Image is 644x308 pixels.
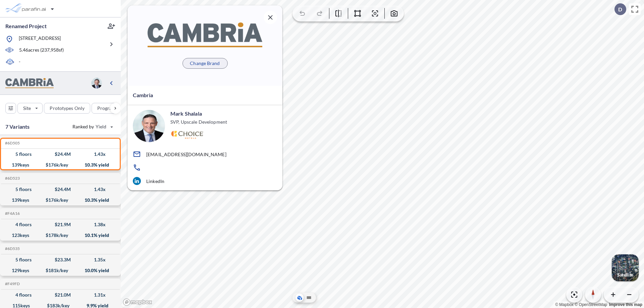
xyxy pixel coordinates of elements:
p: Mark Shalala [170,110,202,117]
p: [EMAIL_ADDRESS][DOMAIN_NAME] [146,151,226,157]
img: user logo [133,110,165,142]
button: Change Brand [182,58,228,69]
h5: Click to copy the code [4,282,20,286]
p: Change Brand [190,60,220,67]
p: - [19,58,20,66]
button: Prototypes Only [44,103,90,114]
h5: Click to copy the code [4,246,20,251]
p: 7 Variants [5,123,30,131]
a: OpenStreetMap [575,302,607,307]
p: Site [23,105,31,112]
img: user logo [91,78,102,88]
span: Yield [96,123,107,130]
button: Switcher ImageSatellite [612,254,639,281]
button: Site [17,103,43,114]
button: Site Plan [305,294,313,302]
p: 5.46 acres ( 237,958 sf) [19,47,64,54]
a: Mapbox [555,302,574,307]
p: Renamed Project [5,22,47,30]
p: SVP, Upscale Development [170,119,227,125]
a: Mapbox homepage [123,298,152,306]
a: [EMAIL_ADDRESS][DOMAIN_NAME] [133,150,277,158]
p: Satellite [617,272,633,278]
button: Aerial View [296,294,304,302]
button: Program [92,103,128,114]
img: BrandImage [5,78,54,88]
button: Ranked by Yield [67,121,117,132]
a: Improve this map [609,302,642,307]
h5: Click to copy the code [4,176,20,181]
img: BrandImage [148,22,262,47]
h5: Click to copy the code [4,211,20,216]
p: D [618,6,622,12]
p: Program [97,105,116,112]
p: Cambria [133,91,153,99]
p: [STREET_ADDRESS] [19,35,61,43]
h5: Click to copy the code [4,141,20,145]
a: LinkedIn [133,177,277,185]
img: Logo [170,131,204,139]
img: Switcher Image [612,254,639,281]
p: LinkedIn [146,178,164,184]
p: Prototypes Only [50,105,85,112]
